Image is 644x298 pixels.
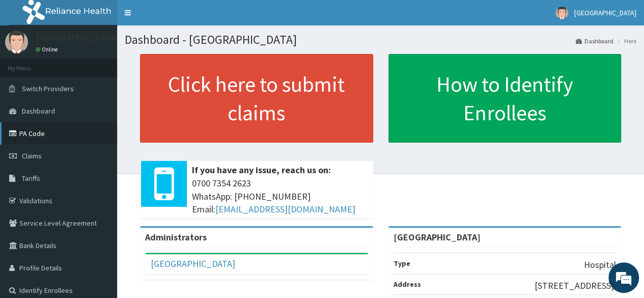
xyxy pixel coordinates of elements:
[394,259,410,268] b: Type
[574,8,636,17] span: [GEOGRAPHIC_DATA]
[22,174,40,183] span: Tariffs
[36,33,120,42] p: [GEOGRAPHIC_DATA]
[215,203,355,215] a: [EMAIL_ADDRESS][DOMAIN_NAME]
[576,37,613,45] a: Dashboard
[151,258,235,269] a: [GEOGRAPHIC_DATA]
[614,37,636,45] li: Here
[36,46,60,53] a: Online
[388,54,622,143] a: How to Identify Enrollees
[125,33,636,46] h1: Dashboard - [GEOGRAPHIC_DATA]
[22,151,42,160] span: Claims
[22,84,74,93] span: Switch Providers
[555,7,568,19] img: User Image
[145,231,207,243] b: Administrators
[22,106,55,116] span: Dashboard
[5,31,28,53] img: User Image
[192,164,331,176] b: If you have any issue, reach us on:
[535,279,616,292] p: [STREET_ADDRESS].
[394,280,421,289] b: Address
[394,231,481,243] strong: [GEOGRAPHIC_DATA]
[584,258,616,272] p: Hospital
[140,54,373,143] a: Click here to submit claims
[192,177,368,216] span: 0700 7354 2623 WhatsApp: [PHONE_NUMBER] Email:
